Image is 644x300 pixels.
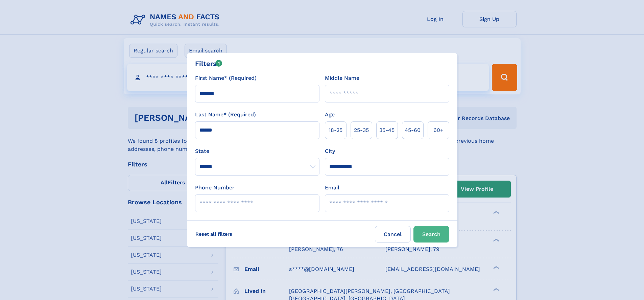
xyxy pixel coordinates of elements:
[325,111,335,119] label: Age
[195,59,222,69] div: Filters
[354,126,369,134] span: 25‑35
[413,226,449,243] button: Search
[195,147,319,155] label: State
[195,74,257,82] label: First Name* (Required)
[325,74,359,82] label: Middle Name
[329,126,342,134] span: 18‑25
[191,226,237,242] label: Reset all filters
[195,111,256,119] label: Last Name* (Required)
[379,126,395,134] span: 35‑45
[405,126,421,134] span: 45‑60
[433,126,444,134] span: 60+
[325,184,339,192] label: Email
[375,226,411,243] label: Cancel
[195,184,235,192] label: Phone Number
[325,147,335,155] label: City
